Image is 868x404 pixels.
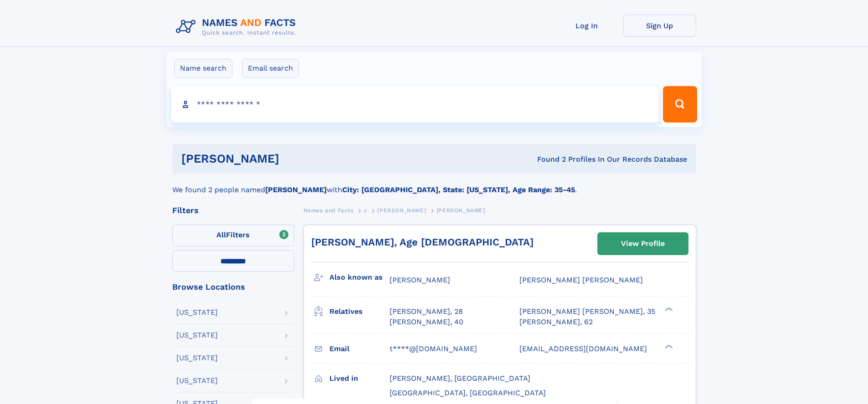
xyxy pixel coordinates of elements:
[364,207,367,214] span: J
[181,153,408,164] h1: [PERSON_NAME]
[390,317,463,327] a: [PERSON_NAME], 40
[329,341,390,357] h3: Email
[390,307,463,317] a: [PERSON_NAME], 28
[408,154,687,164] div: Found 2 Profiles In Our Records Database
[329,371,390,386] h3: Lived in
[623,15,696,37] a: Sign Up
[176,354,218,362] div: [US_STATE]
[437,207,485,214] span: [PERSON_NAME]
[303,205,354,216] a: Names and Facts
[519,317,593,327] a: [PERSON_NAME], 62
[377,205,426,216] a: [PERSON_NAME]
[242,59,299,78] label: Email search
[172,225,294,246] label: Filters
[390,389,546,397] span: [GEOGRAPHIC_DATA], [GEOGRAPHIC_DATA]
[176,332,218,339] div: [US_STATE]
[265,185,327,194] b: [PERSON_NAME]
[172,283,294,291] div: Browse Locations
[663,307,673,312] div: ❯
[329,270,390,285] h3: Also known as
[663,343,673,349] div: ❯
[519,344,647,353] span: [EMAIL_ADDRESS][DOMAIN_NAME]
[390,374,530,383] span: [PERSON_NAME], [GEOGRAPHIC_DATA]
[519,307,655,317] a: [PERSON_NAME] [PERSON_NAME], 35
[390,276,450,284] span: [PERSON_NAME]
[172,174,696,195] div: We found 2 people named with .
[174,59,232,78] label: Name search
[216,230,226,239] span: All
[342,185,575,194] b: City: [GEOGRAPHIC_DATA], State: [US_STATE], Age Range: 35-45
[621,233,665,254] div: View Profile
[550,15,623,37] a: Log In
[172,206,294,215] div: Filters
[176,377,218,384] div: [US_STATE]
[364,205,367,216] a: J
[377,207,426,214] span: [PERSON_NAME]
[171,86,659,123] input: search input
[598,233,688,255] a: View Profile
[311,236,534,248] a: [PERSON_NAME], Age [DEMOGRAPHIC_DATA]
[329,304,390,319] h3: Relatives
[176,309,218,316] div: [US_STATE]
[519,276,643,284] span: [PERSON_NAME] [PERSON_NAME]
[663,86,697,123] button: Search Button
[172,15,303,39] img: Logo Names and Facts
